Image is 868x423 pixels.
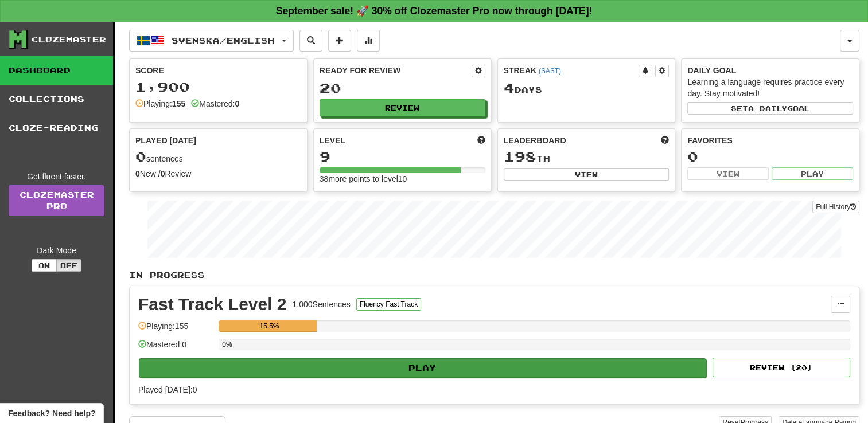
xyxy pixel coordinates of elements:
[9,185,104,216] a: ClozemasterPro
[320,81,485,95] div: 20
[138,385,197,394] span: Played [DATE]: 0
[56,259,81,272] button: Off
[135,169,140,178] strong: 0
[687,135,853,146] div: Favorites
[357,30,380,52] button: More stats
[328,30,351,52] button: Add sentence to collection
[748,104,787,112] span: a daily
[135,150,301,164] div: sentences
[320,65,472,76] div: Ready for Review
[320,99,485,116] button: Review
[504,168,670,181] button: View
[222,320,316,332] div: 15.5%
[687,102,853,115] button: Seta dailygoal
[539,67,561,75] a: (SAST)
[772,167,853,180] button: Play
[320,150,485,164] div: 9
[135,135,196,146] span: Played [DATE]
[135,80,301,94] div: 1,900
[135,168,301,179] div: New / Review
[32,259,57,272] button: On
[687,167,769,180] button: View
[129,269,859,281] p: In Progress
[504,150,670,164] div: th
[504,135,566,146] span: Leaderboard
[661,135,669,146] span: This week in points, UTC
[235,99,239,108] strong: 0
[172,99,185,108] strong: 155
[161,169,165,178] strong: 0
[139,358,706,378] button: Play
[687,150,853,164] div: 0
[320,135,345,146] span: Level
[477,135,485,146] span: Score more points to level up
[32,34,106,45] div: Clozemaster
[299,30,322,52] button: Search sentences
[504,81,670,96] div: Day s
[138,320,213,339] div: Playing: 155
[172,36,275,45] span: Svenska / English
[687,65,853,76] div: Daily Goal
[138,339,213,358] div: Mastered: 0
[191,98,239,109] div: Mastered:
[138,296,287,313] div: Fast Track Level 2
[687,76,853,99] div: Learning a language requires practice every day. Stay motivated!
[713,358,850,377] button: Review (20)
[135,65,301,76] div: Score
[504,80,515,96] span: 4
[129,30,294,52] button: Svenska/English
[812,201,859,213] button: Full History
[504,148,536,164] span: 198
[135,98,185,109] div: Playing:
[293,299,351,310] div: 1,000 Sentences
[504,65,639,76] div: Streak
[9,171,104,182] div: Get fluent faster.
[135,148,146,164] span: 0
[9,245,104,256] div: Dark Mode
[276,5,593,17] strong: September sale! 🚀 30% off Clozemaster Pro now through [DATE]!
[356,298,421,311] button: Fluency Fast Track
[320,173,485,185] div: 38 more points to level 10
[8,408,95,419] span: Open feedback widget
